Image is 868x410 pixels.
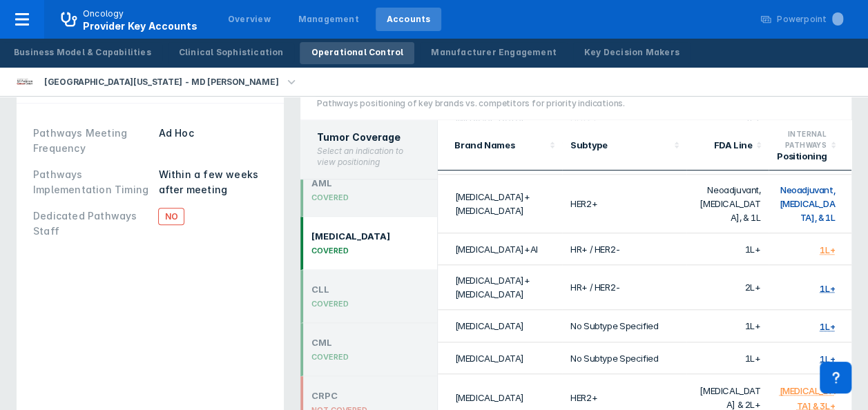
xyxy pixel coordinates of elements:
div: Ad Hoc [158,126,267,156]
div: Contact Support [820,362,851,393]
td: HR+ / HER2- [562,265,686,310]
div: Manufacturer Engagement [431,46,557,59]
div: CML [311,337,348,348]
div: Accounts [387,13,431,26]
td: 1L+ [686,342,769,374]
div: [GEOGRAPHIC_DATA][US_STATE] - MD [PERSON_NAME] [39,72,284,92]
div: COVERED [311,246,390,255]
div: COVERED [311,193,348,202]
div: AML [311,177,348,188]
div: Management [298,13,359,26]
h2: Tumor Coverage [317,131,421,143]
a: Operational Control [300,42,414,64]
p: Oncology [83,8,124,20]
div: Business Model & Capabilities [14,46,151,59]
a: Clinical Sophistication [168,42,295,64]
div: Subtype [570,139,670,150]
td: Neoadjuvant, [MEDICAL_DATA], & 1L [686,175,769,233]
a: Accounts [376,8,442,31]
td: [MEDICAL_DATA]+[MEDICAL_DATA] [438,175,562,233]
a: Key Decision Makers [573,42,691,64]
td: No Subtype Specified [562,342,686,374]
div: Positioning [777,150,827,162]
td: HR+ / HER2- [562,233,686,265]
div: 1L+ [820,282,835,293]
td: [MEDICAL_DATA] [438,310,562,342]
div: Key Decision Makers [584,46,679,59]
a: Management [287,8,370,31]
span: Provider Key Accounts [83,20,197,32]
td: [MEDICAL_DATA]+[MEDICAL_DATA] [438,265,562,310]
div: Pathways Meeting Frequency [33,126,150,156]
div: Clinical Sophistication [179,46,284,59]
div: CRPC [311,390,367,401]
a: Business Model & Capabilities [3,42,162,64]
div: Within a few weeks after meeting [158,167,267,197]
h3: Select an indication to view positioning [317,146,421,168]
div: COVERED [311,352,348,362]
a: Manufacturer Engagement [420,42,568,64]
div: Pathways Implementation Timing [33,167,150,197]
td: Neoadjuvant, [MEDICAL_DATA], & 1L [769,175,851,233]
a: Overview [217,8,282,31]
td: 1L+ [686,310,769,342]
div: Powerpoint [777,13,843,26]
div: Operational Control [311,46,403,59]
div: Dedicated Pathways Staff [33,208,150,239]
img: md-anderson [17,78,33,85]
div: 1L+ [820,321,835,332]
td: No Subtype Specified [562,310,686,342]
div: Brand Names [454,139,546,150]
div: Internal Pathways [777,128,827,150]
td: [MEDICAL_DATA]+AI [438,233,562,265]
div: 1L+ [820,244,835,255]
td: HER2+ [562,175,686,233]
div: 1L+ [820,353,835,364]
div: Overview [228,13,271,26]
span: No [158,208,184,225]
td: 1L+ [686,233,769,265]
div: Pathways positioning of key brands vs. competitors for priority indications. [317,97,842,110]
div: COVERED [311,299,348,309]
div: CLL [311,284,348,295]
div: FDA Line [695,139,753,150]
td: [MEDICAL_DATA] [438,342,562,374]
div: [MEDICAL_DATA] [311,231,390,242]
td: 2L+ [686,265,769,310]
